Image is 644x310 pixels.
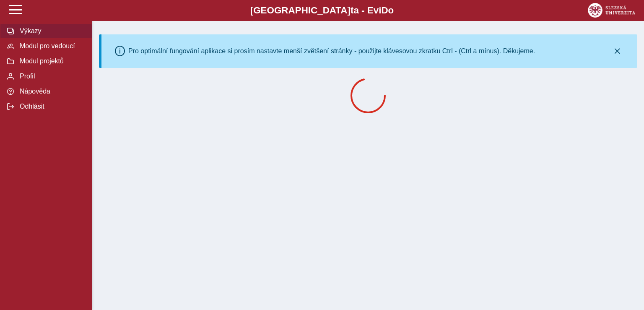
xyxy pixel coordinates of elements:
[17,88,85,95] span: Nápověda
[381,5,388,16] span: D
[351,5,353,16] span: t
[388,5,394,16] span: o
[17,57,85,65] span: Modul projektů
[128,47,535,55] div: Pro optimální fungování aplikace si prosím nastavte menší zvětšení stránky - použijte klávesovou ...
[17,42,85,50] span: Modul pro vedoucí
[17,73,85,80] span: Profil
[17,103,85,110] span: Odhlásit
[17,27,85,35] span: Výkazy
[25,5,619,16] b: [GEOGRAPHIC_DATA] a - Evi
[588,3,635,18] img: logo_web_su.png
